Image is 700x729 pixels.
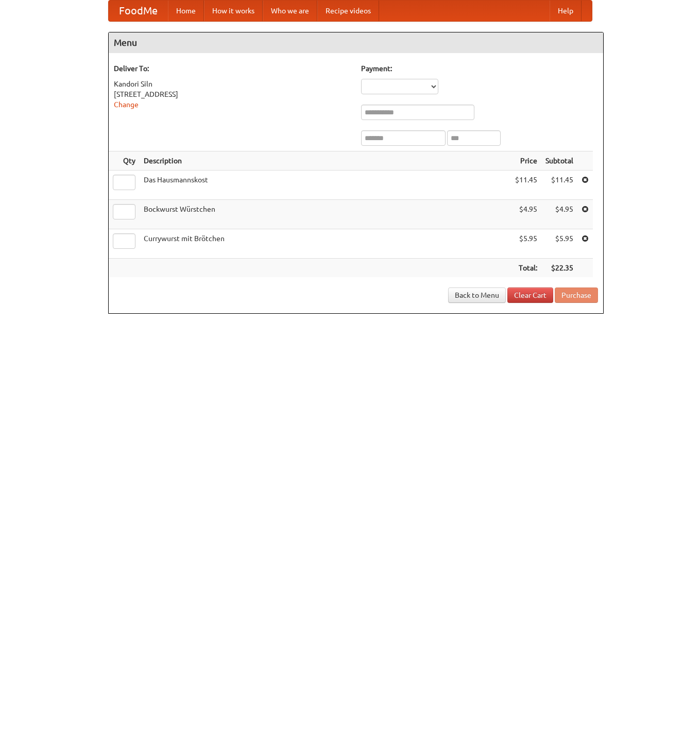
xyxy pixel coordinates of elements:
[507,287,553,303] a: Clear Cart
[114,63,351,74] h5: Deliver To:
[114,79,351,89] div: Kandori Siln
[541,171,577,200] td: $11.45
[550,1,582,21] a: Help
[140,171,511,200] td: Das Hausmannskost
[140,200,511,229] td: Bockwurst Würstchen
[541,229,577,259] td: $5.95
[511,229,541,259] td: $5.95
[263,1,317,21] a: Who we are
[204,1,263,21] a: How it works
[109,151,140,171] th: Qty
[114,89,351,99] div: [STREET_ADDRESS]
[511,259,541,278] th: Total:
[541,151,577,171] th: Subtotal
[168,1,204,21] a: Home
[511,171,541,200] td: $11.45
[114,100,139,109] a: Change
[541,200,577,229] td: $4.95
[317,1,379,21] a: Recipe videos
[109,32,603,53] h4: Menu
[140,229,511,259] td: Currywurst mit Brötchen
[448,287,506,303] a: Back to Menu
[541,259,577,278] th: $22.35
[511,200,541,229] td: $4.95
[140,151,511,171] th: Description
[109,1,168,21] a: FoodMe
[511,151,541,171] th: Price
[555,287,598,303] button: Purchase
[361,63,598,74] h5: Payment:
